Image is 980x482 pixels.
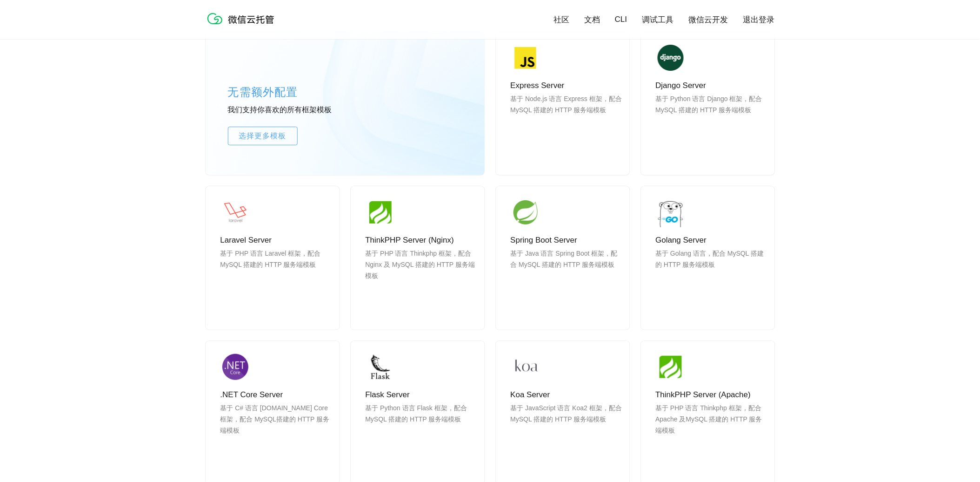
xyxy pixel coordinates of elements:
[511,235,622,246] p: Spring Boot Server
[511,80,622,91] p: Express Server
[206,9,280,28] img: 微信云托管
[220,402,332,447] p: 基于 C# 语言 [DOMAIN_NAME] Core 框架，配合 MySQL搭建的 HTTP 服务端模板
[228,130,297,142] span: 选择更多模板
[584,14,600,25] a: 文档
[615,15,627,24] a: CLI
[366,248,477,292] p: 基于 PHP 语言 Thinkphp 框架，配合 Nginx 及 MySQL 搭建的 HTTP 服务端模板
[220,389,332,401] p: .NET Core Server
[743,14,775,25] a: 退出登录
[228,105,367,115] p: 我们支持你喜欢的所有框架模板
[511,389,622,401] p: Koa Server
[656,93,767,138] p: 基于 Python 语言 Django 框架，配合 MySQL 搭建的 HTTP 服务端模板
[553,14,569,25] a: 社区
[220,235,332,246] p: Laravel Server
[656,235,767,246] p: Golang Server
[656,80,767,91] p: Django Server
[511,93,622,138] p: 基于 Node.js 语言 Express 框架，配合 MySQL 搭建的 HTTP 服务端模板
[511,248,622,292] p: 基于 Java 语言 Spring Boot 框架，配合 MySQL 搭建的 HTTP 服务端模板
[656,389,767,401] p: ThinkPHP Server (Apache)
[366,389,477,401] p: Flask Server
[228,83,367,102] p: 无需额外配置
[689,14,728,25] a: 微信云开发
[206,21,280,29] a: 微信云托管
[656,402,767,447] p: 基于 PHP 语言 Thinkphp 框架，配合 Apache 及MySQL 搭建的 HTTP 服务端模板
[366,235,477,246] p: ThinkPHP Server (Nginx)
[642,14,674,25] a: 调试工具
[366,402,477,447] p: 基于 Python 语言 Flask 框架，配合 MySQL 搭建的 HTTP 服务端模板
[656,248,767,292] p: 基于 Golang 语言，配合 MySQL 搭建的 HTTP 服务端模板
[220,248,332,292] p: 基于 PHP 语言 Laravel 框架，配合 MySQL 搭建的 HTTP 服务端模板
[511,402,622,447] p: 基于 JavaScript 语言 Koa2 框架，配合 MySQL 搭建的 HTTP 服务端模板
